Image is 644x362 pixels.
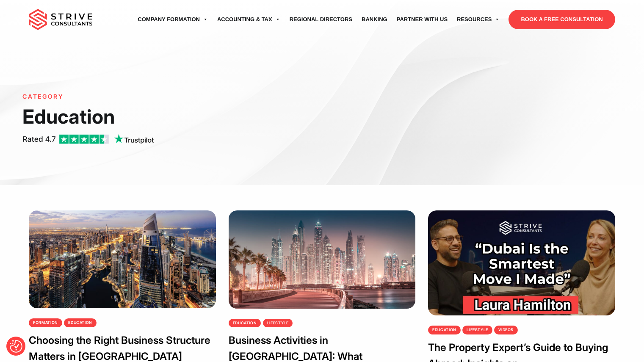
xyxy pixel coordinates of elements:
[10,340,22,353] button: Consent Preferences
[462,326,492,334] a: Lifestyle
[452,8,504,31] a: Resources
[285,8,357,31] a: Regional Directors
[29,318,62,327] a: Formation
[357,8,392,31] a: Banking
[213,8,285,31] a: Accounting & Tax
[509,10,615,29] a: BOOK A FREE CONSULTATION
[22,105,280,129] h1: Education
[494,326,518,334] a: videos
[263,319,293,328] a: Lifestyle
[229,319,261,328] a: Education
[64,318,97,327] a: Education
[428,326,461,334] a: Education
[29,9,92,30] img: main-logo.svg
[22,93,280,100] h6: CATEGORY
[133,8,213,31] a: Company Formation
[10,340,22,353] img: Revisit consent button
[392,8,452,31] a: Partner with Us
